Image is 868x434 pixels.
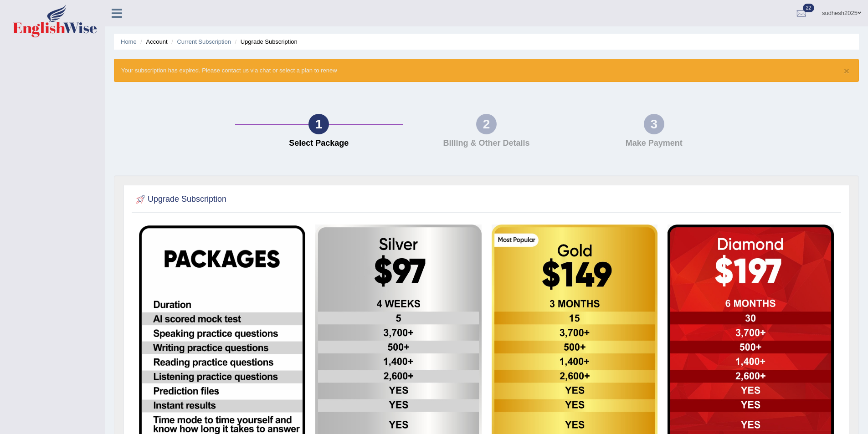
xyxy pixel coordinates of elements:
div: 1 [308,114,329,134]
h4: Billing & Other Details [407,139,566,148]
div: 3 [644,114,664,134]
li: Upgrade Subscription [233,37,298,46]
button: × [844,66,849,76]
h4: Make Payment [575,139,733,148]
h4: Select Package [240,139,398,148]
li: Account [138,37,167,46]
h2: Upgrade Subscription [134,193,226,206]
div: Your subscription has expired. Please contact us via chat or select a plan to renew [114,59,859,82]
a: Home [121,38,137,45]
div: 2 [476,114,497,134]
a: Current Subscription [177,38,231,45]
span: 22 [803,4,814,12]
